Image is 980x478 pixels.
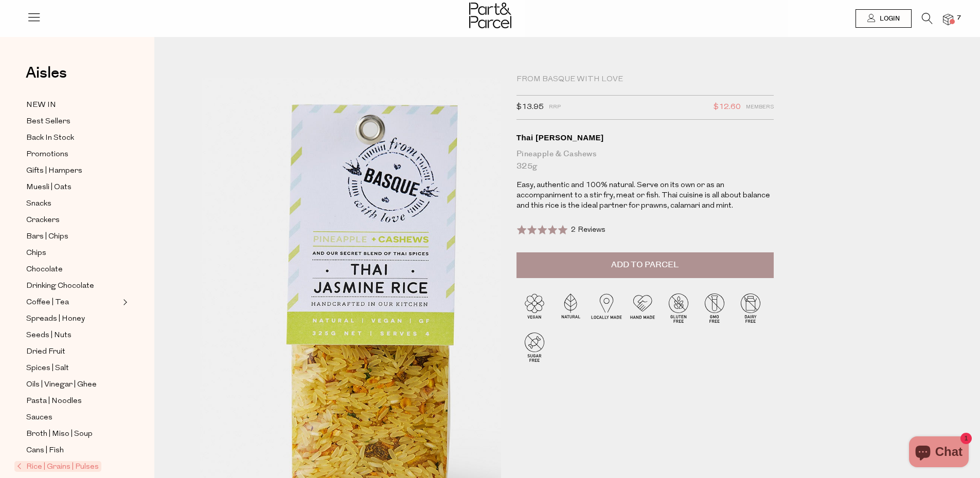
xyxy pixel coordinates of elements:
span: Gifts | Hampers [26,165,82,177]
img: P_P-ICONS-Live_Bec_V11_Handmade.svg [625,290,661,326]
a: Rice | Grains | Pulses [17,461,120,473]
img: P_P-ICONS-Live_Bec_V11_Vegan.svg [516,290,553,326]
a: Spices | Salt [26,362,120,375]
a: Seeds | Nuts [26,329,120,342]
span: Best Sellers [26,116,70,128]
span: Members [746,101,774,114]
div: Pineapple & Cashews 325g [516,148,774,173]
span: Crackers [26,214,60,227]
span: Snacks [26,198,51,210]
a: Spreads | Honey [26,312,120,325]
span: NEW IN [26,99,56,112]
a: Broth | Miso | Soup [26,428,120,440]
span: Sauces [26,412,52,424]
span: Coffee | Tea [26,297,69,309]
span: Chips [26,247,46,260]
a: Aisles [26,65,67,91]
a: Coffee | Tea [26,296,120,309]
a: Crackers [26,214,120,227]
span: Rice | Grains | Pulses [14,461,101,472]
a: Login [856,9,912,28]
div: From Basque With Love [516,75,774,85]
a: Oils | Vinegar | Ghee [26,378,120,391]
a: Chocolate [26,263,120,276]
a: Chips [26,247,120,260]
div: Thai [PERSON_NAME] [516,133,774,143]
img: P_P-ICONS-Live_Bec_V11_Locally_Made_2.svg [589,290,625,326]
a: Dried Fruit [26,345,120,358]
span: 7 [954,13,964,23]
span: 2 Reviews [571,226,605,234]
span: Promotions [26,149,68,161]
a: 7 [943,14,953,25]
button: Add to Parcel [516,252,774,278]
span: Chocolate [26,264,63,276]
a: Sauces [26,411,120,424]
img: Part&Parcel [469,3,511,28]
a: Cans | Fish [26,444,120,457]
a: Drinking Chocolate [26,280,120,292]
span: Bars | Chips [26,231,68,243]
a: Bars | Chips [26,230,120,243]
a: Pasta | Noodles [26,395,120,408]
span: Drinking Chocolate [26,280,94,292]
button: Expand/Collapse Coffee | Tea [120,296,128,308]
span: Pasta | Noodles [26,395,82,408]
a: Back In Stock [26,132,120,144]
a: Gifts | Hampers [26,164,120,177]
img: P_P-ICONS-Live_Bec_V11_Natural.svg [553,290,589,326]
a: NEW IN [26,99,120,112]
span: Muesli | Oats [26,181,72,194]
inbox-online-store-chat: Shopify online store chat [906,436,972,470]
a: Snacks [26,197,120,210]
span: $12.60 [714,101,741,114]
img: P_P-ICONS-Live_Bec_V11_Gluten_Free.svg [661,290,697,326]
a: Promotions [26,148,120,161]
span: Aisles [26,62,67,84]
span: Cans | Fish [26,445,64,457]
span: Login [877,14,900,23]
span: RRP [549,101,561,114]
p: Easy, authentic and 100% natural. Serve on its own or as an accompaniment to a stir fry, meat or ... [516,180,774,211]
span: Dried Fruit [26,346,65,358]
span: Seeds | Nuts [26,329,72,342]
img: P_P-ICONS-Live_Bec_V11_Dairy_Free.svg [733,290,769,326]
span: Broth | Miso | Soup [26,428,93,440]
a: Best Sellers [26,115,120,128]
img: P_P-ICONS-Live_Bec_V11_GMO_Free.svg [697,290,733,326]
span: Back In Stock [26,132,74,144]
span: Spices | Salt [26,362,69,375]
span: Oils | Vinegar | Ghee [26,379,97,391]
span: Spreads | Honey [26,313,85,325]
a: Muesli | Oats [26,181,120,194]
span: $13.95 [516,101,544,114]
img: P_P-ICONS-Live_Bec_V11_Sugar_Free.svg [516,329,553,365]
span: Add to Parcel [611,259,679,271]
